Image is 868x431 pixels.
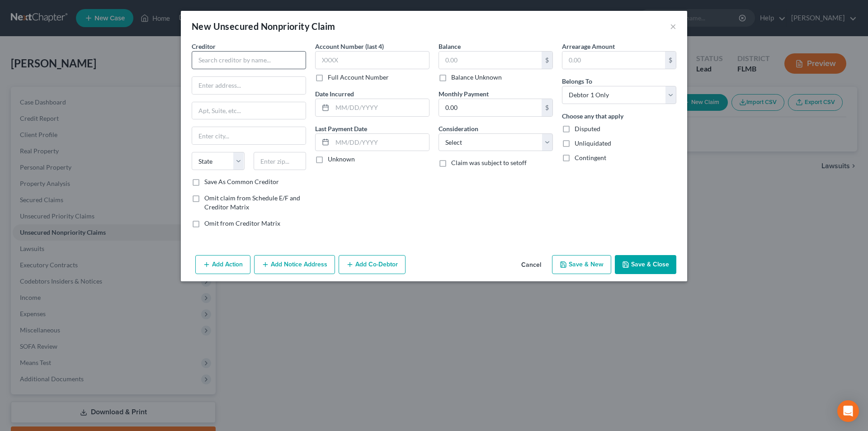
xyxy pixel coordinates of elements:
[204,194,300,211] span: Omit claim from Schedule E/F and Creditor Matrix
[254,152,307,170] input: Enter zip...
[665,52,676,69] div: $
[195,255,250,274] button: Add Action
[328,155,355,164] label: Unknown
[254,255,335,274] button: Add Notice Address
[562,42,615,51] label: Arrearage Amount
[562,77,592,85] span: Belongs To
[439,99,542,116] input: 0.00
[332,134,429,151] input: MM/DD/YYYY
[315,51,429,69] input: XXXX
[192,77,306,94] input: Enter address...
[575,154,606,161] span: Contingent
[439,89,489,99] label: Monthly Payment
[339,255,406,274] button: Add Co-Debtor
[575,125,600,133] span: Disputed
[315,124,367,133] label: Last Payment Date
[439,124,478,133] label: Consideration
[328,73,389,82] label: Full Account Number
[542,99,552,116] div: $
[615,255,676,274] button: Save & Close
[192,43,216,50] span: Creditor
[315,89,354,99] label: Date Incurred
[552,255,611,274] button: Save & New
[514,256,548,274] button: Cancel
[439,52,542,69] input: 0.00
[192,102,306,119] input: Apt, Suite, etc...
[562,52,665,69] input: 0.00
[332,99,429,116] input: MM/DD/YYYY
[315,42,384,51] label: Account Number (last 4)
[192,51,306,69] input: Search creditor by name...
[192,127,306,144] input: Enter city...
[204,177,279,186] label: Save As Common Creditor
[451,73,502,82] label: Balance Unknown
[542,52,552,69] div: $
[670,21,676,32] button: ×
[562,111,623,121] label: Choose any that apply
[837,400,859,422] div: Open Intercom Messenger
[204,219,280,227] span: Omit from Creditor Matrix
[192,20,335,33] div: New Unsecured Nonpriority Claim
[575,139,611,147] span: Unliquidated
[451,159,527,166] span: Claim was subject to setoff
[439,42,461,51] label: Balance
